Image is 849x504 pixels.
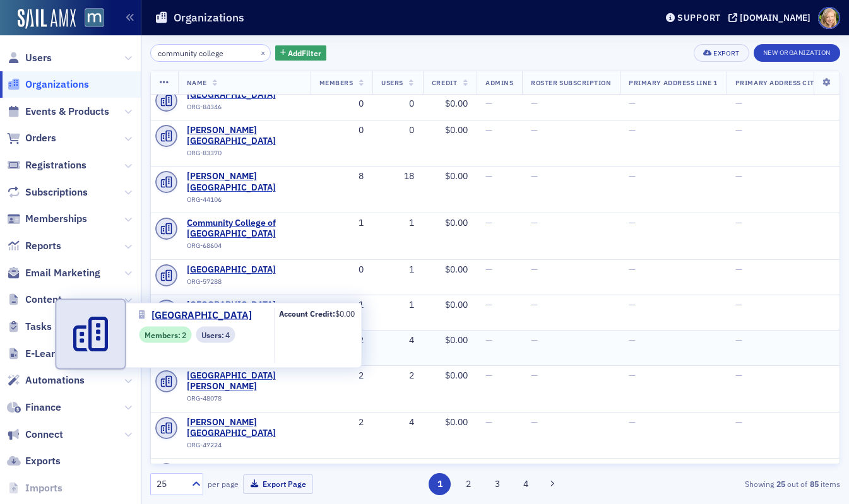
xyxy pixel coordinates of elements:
[18,9,76,29] img: SailAMX
[25,158,86,172] span: Registrations
[445,416,468,428] span: $0.00
[319,125,364,136] div: 0
[429,473,451,495] button: 1
[76,8,104,30] a: View Homepage
[187,218,302,240] span: Community College of Baltimore County
[139,307,261,322] a: [GEOGRAPHIC_DATA]
[243,474,313,494] button: Export Page
[25,131,56,145] span: Orders
[157,478,184,491] div: 25
[85,8,104,28] img: SailAMX
[818,7,840,29] span: Profile
[25,481,62,495] span: Imports
[677,12,721,23] div: Support
[754,44,840,62] button: New Organization
[485,170,492,182] span: —
[531,334,538,346] span: —
[432,78,457,87] span: Credit
[735,299,742,310] span: —
[445,370,468,381] span: $0.00
[174,10,244,25] h1: Organizations
[381,300,414,311] div: 1
[485,124,492,136] span: —
[25,266,100,280] span: Email Marketing
[7,266,100,280] a: Email Marketing
[25,239,61,253] span: Reports
[187,300,302,311] span: Harrisburg Area Community College
[485,78,513,87] span: Admins
[531,370,538,381] span: —
[531,462,538,474] span: —
[485,334,492,346] span: —
[735,334,742,346] span: —
[151,307,252,322] span: [GEOGRAPHIC_DATA]
[25,401,61,414] span: Finance
[735,78,819,87] span: Primary Address City
[629,416,636,428] span: —
[381,370,414,382] div: 2
[485,462,492,474] span: —
[7,78,89,91] a: Organizations
[201,329,225,340] span: Users :
[629,462,636,474] span: —
[7,158,86,172] a: Registrations
[531,299,538,310] span: —
[25,373,85,387] span: Automations
[7,320,52,334] a: Tasks
[187,90,302,101] span: Northern VA Community College
[7,347,74,361] a: E-Learning
[319,218,364,229] div: 1
[187,171,302,193] a: [PERSON_NAME][GEOGRAPHIC_DATA]
[25,454,61,468] span: Exports
[531,264,538,275] span: —
[25,320,52,334] span: Tasks
[187,242,302,254] div: ORG-68604
[319,98,364,109] div: 0
[740,12,810,23] div: [DOMAIN_NAME]
[381,171,414,182] div: 18
[150,44,271,62] input: Search…
[25,51,52,65] span: Users
[187,417,302,439] a: [PERSON_NAME][GEOGRAPHIC_DATA]
[629,78,718,87] span: Primary Address Line 1
[807,478,821,489] strong: 85
[319,171,364,182] div: 8
[208,478,239,489] label: per page
[381,335,414,346] div: 4
[288,47,321,59] span: Add Filter
[445,124,468,136] span: $0.00
[629,299,636,310] span: —
[735,370,742,381] span: —
[694,44,749,62] button: Export
[713,50,739,57] div: Export
[319,370,364,382] div: 2
[319,264,364,276] div: 0
[485,217,492,228] span: —
[7,105,109,119] a: Events & Products
[258,47,269,58] button: ×
[319,463,364,474] div: 5
[7,428,63,442] a: Connect
[196,327,235,343] div: Users: 4
[531,97,538,108] span: —
[187,125,302,147] span: Cecil Community College
[485,416,492,428] span: —
[187,103,302,115] div: ORG-84346
[25,105,109,119] span: Events & Products
[531,124,538,136] span: —
[381,417,414,428] div: 4
[187,463,302,485] a: [PERSON_NAME][GEOGRAPHIC_DATA]
[25,428,63,442] span: Connect
[629,217,636,228] span: —
[279,308,335,318] b: Account Credit:
[445,217,468,228] span: $0.00
[735,217,742,228] span: —
[187,78,207,87] span: Name
[7,239,61,253] a: Reports
[485,299,492,310] span: —
[7,51,52,65] a: Users
[187,394,302,407] div: ORG-48078
[187,125,302,147] a: [PERSON_NAME][GEOGRAPHIC_DATA]
[445,97,468,108] span: $0.00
